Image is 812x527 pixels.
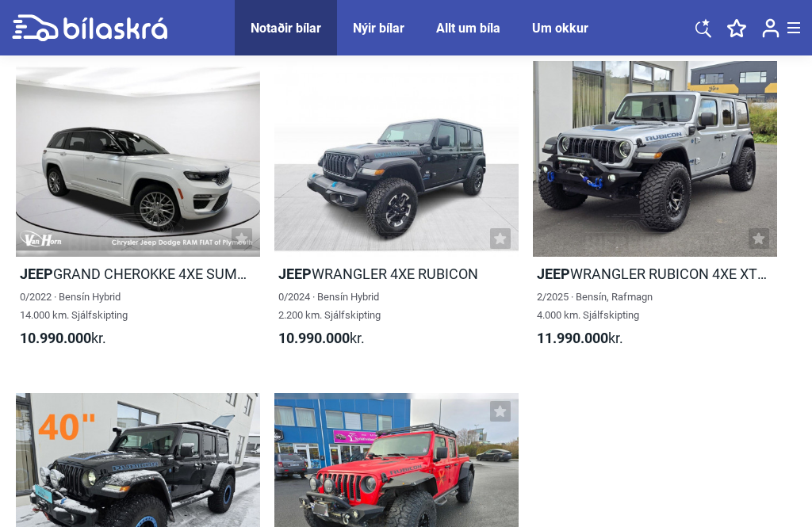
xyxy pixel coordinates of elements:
[251,21,321,36] a: Notaðir bílar
[20,330,91,346] b: 10.990.000
[278,291,381,321] span: 0/2024 · Bensín Hybrid 2.200 km. Sjálfskipting
[20,329,106,347] span: kr.
[16,265,260,283] h2: GRAND CHEROKKE 4XE SUMMIT
[274,265,519,283] h2: WRANGLER 4XE RUBICON
[278,265,312,282] b: Jeep
[16,61,260,361] a: JeepGRAND CHEROKKE 4XE SUMMIT0/2022 · Bensín Hybrid14.000 km. Sjálfskipting10.990.000kr.
[537,265,570,282] b: Jeep
[20,265,53,282] b: Jeep
[436,21,500,36] a: Allt um bíla
[537,329,623,347] span: kr.
[533,265,777,283] h2: WRANGLER RUBICON 4XE XTREME PACKAGE
[537,330,608,346] b: 11.990.000
[532,21,588,36] a: Um okkur
[762,18,779,38] img: user-login.svg
[278,330,350,346] b: 10.990.000
[20,291,128,321] span: 0/2022 · Bensín Hybrid 14.000 km. Sjálfskipting
[274,61,519,361] a: JeepWRANGLER 4XE RUBICON0/2024 · Bensín Hybrid2.200 km. Sjálfskipting10.990.000kr.
[537,291,653,321] span: 2/2025 · Bensín, Rafmagn 4.000 km. Sjálfskipting
[278,329,365,347] span: kr.
[533,61,777,361] a: JeepWRANGLER RUBICON 4XE XTREME PACKAGE2/2025 · Bensín, Rafmagn4.000 km. Sjálfskipting11.990.000kr.
[353,21,404,36] a: Nýir bílar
